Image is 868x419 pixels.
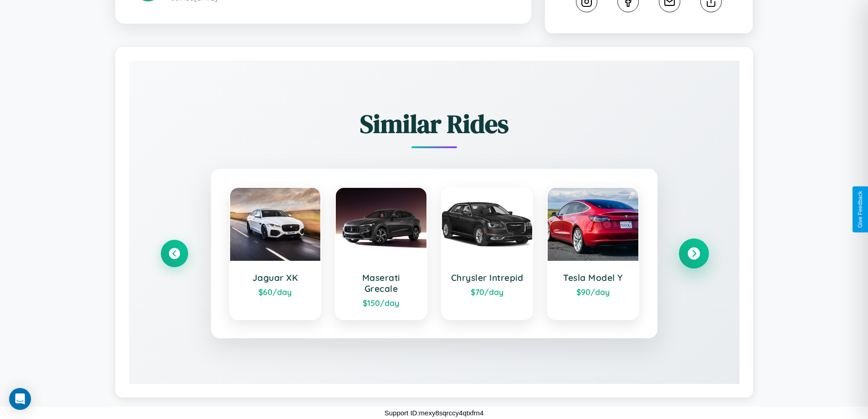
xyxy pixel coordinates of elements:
[547,187,639,320] a: Tesla Model Y$90/day
[239,272,312,283] h3: Jaguar XK
[557,287,629,297] div: $ 90 /day
[229,187,322,320] a: Jaguar XK$60/day
[451,272,524,283] h3: Chrysler Intrepid
[441,187,534,320] a: Chrysler Intrepid$70/day
[239,287,312,297] div: $ 60 /day
[385,407,484,419] p: Support ID: mexy8sqrccy4qtxfrn4
[335,187,427,320] a: Maserati Grecale$150/day
[857,191,863,228] div: Give Feedback
[345,272,417,294] h3: Maserati Grecale
[451,287,524,297] div: $ 70 /day
[345,298,417,308] div: $ 150 /day
[9,388,31,410] div: Open Intercom Messenger
[557,272,629,283] h3: Tesla Model Y
[161,106,708,141] h2: Similar Rides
